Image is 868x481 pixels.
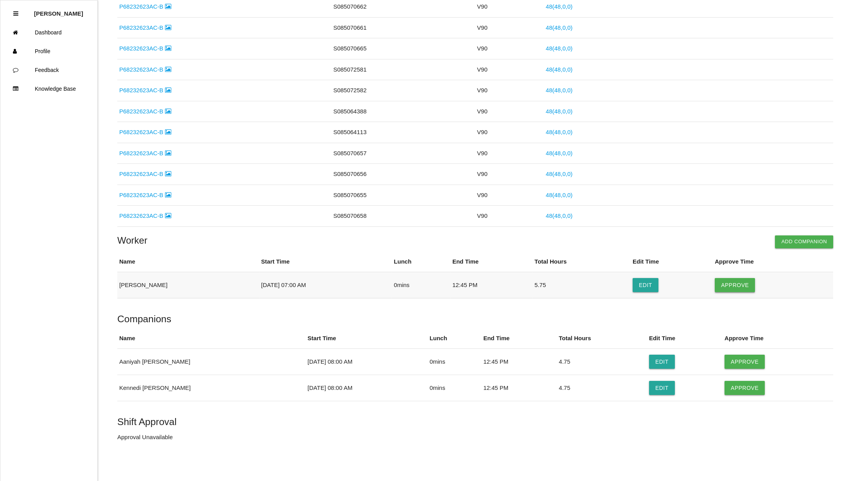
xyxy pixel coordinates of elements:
td: S085064388 [331,101,475,122]
a: Dashboard [0,23,97,42]
button: Approve [725,381,765,395]
button: Add Companion [775,235,833,248]
td: V90 [475,185,544,206]
a: P68232623AC-B [119,24,171,31]
a: P68232623AC-B [119,192,171,198]
a: 48(48,0,0) [546,66,572,73]
td: V90 [475,59,544,80]
th: Edit Time [647,328,723,349]
td: [DATE] 07:00 AM [259,272,392,298]
i: Image Inside [165,45,171,51]
a: Knowledge Base [0,79,97,98]
a: P68232623AC-B [119,108,171,115]
i: Image Inside [165,108,171,114]
td: 12:45 PM [450,272,533,298]
td: V90 [475,101,544,122]
td: V90 [475,17,544,38]
td: V90 [475,80,544,101]
a: P68232623AC-B [119,87,171,93]
td: 5.75 [533,272,631,298]
div: Close [13,4,18,23]
h5: Companions [117,314,833,324]
a: P68232623AC-B [119,212,171,219]
a: P68232623AC-B [119,3,171,10]
td: S085070655 [331,185,475,206]
p: Approval Unavailable [117,433,833,442]
td: V90 [475,164,544,185]
td: 0 mins [392,272,450,298]
button: Edit [649,355,675,369]
td: 12:45 PM [481,375,557,401]
th: Lunch [392,251,450,272]
td: 4.75 [557,375,647,401]
td: [DATE] 08:00 AM [306,349,428,375]
td: S085070656 [331,164,475,185]
td: S085070661 [331,17,475,38]
th: Start Time [259,251,392,272]
td: S085064113 [331,122,475,143]
i: Image Inside [165,150,171,156]
i: Image Inside [165,87,171,93]
td: S085072581 [331,59,475,80]
i: Image Inside [165,66,171,72]
a: Feedback [0,61,97,79]
td: V90 [475,143,544,164]
th: Total Hours [557,328,647,349]
th: End Time [481,328,557,349]
button: Edit [649,381,675,395]
th: Total Hours [533,251,631,272]
td: S085070657 [331,143,475,164]
td: S085070658 [331,206,475,227]
p: Diana Harris [34,4,83,17]
button: Approve [715,278,755,292]
th: Lunch [428,328,482,349]
i: Image Inside [165,4,171,9]
td: 12:45 PM [481,349,557,375]
a: 48(48,0,0) [546,24,572,31]
a: P68232623AC-B [119,150,171,156]
th: End Time [450,251,533,272]
td: Kennedi [PERSON_NAME] [117,375,306,401]
i: Image Inside [165,25,171,31]
td: S085070665 [331,38,475,59]
a: 48(48,0,0) [546,108,572,115]
h5: Shift Approval [117,416,833,427]
th: Name [117,328,306,349]
a: 48(48,0,0) [546,45,572,52]
a: Profile [0,42,97,61]
th: Approve Time [713,251,833,272]
i: Image Inside [165,192,171,198]
a: 48(48,0,0) [546,129,572,135]
a: 48(48,0,0) [546,171,572,177]
a: P68232623AC-B [119,171,171,177]
td: V90 [475,38,544,59]
a: P68232623AC-B [119,129,171,135]
td: Aaniyah [PERSON_NAME] [117,349,306,375]
i: Image Inside [165,171,171,177]
th: Edit Time [631,251,713,272]
a: P68232623AC-B [119,66,171,73]
i: Image Inside [165,129,171,135]
a: P68232623AC-B [119,45,171,52]
td: 4.75 [557,349,647,375]
td: [PERSON_NAME] [117,272,259,298]
th: Name [117,251,259,272]
a: 48(48,0,0) [546,3,572,10]
td: 0 mins [428,375,482,401]
td: V90 [475,206,544,227]
td: [DATE] 08:00 AM [306,375,428,401]
button: Edit [633,278,658,292]
a: 48(48,0,0) [546,87,572,93]
a: 48(48,0,0) [546,150,572,156]
td: 0 mins [428,349,482,375]
i: Image Inside [165,213,171,219]
th: Approve Time [723,328,833,349]
td: V90 [475,122,544,143]
a: 48(48,0,0) [546,212,572,219]
h4: Worker [117,235,833,246]
th: Start Time [306,328,428,349]
button: Approve [725,355,765,369]
a: 48(48,0,0) [546,192,572,198]
td: S085072582 [331,80,475,101]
